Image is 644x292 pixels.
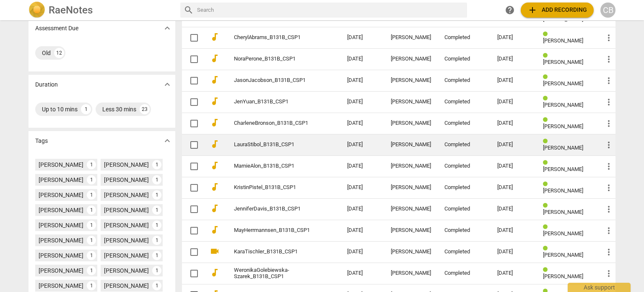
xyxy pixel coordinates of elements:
[340,263,384,284] td: [DATE]
[39,281,83,290] div: [PERSON_NAME]
[527,5,587,15] span: Add recording
[340,220,384,241] td: [DATE]
[391,184,431,191] div: [PERSON_NAME]
[444,142,484,148] div: Completed
[87,221,96,230] div: 1
[162,136,172,146] span: expand_more
[234,184,317,191] a: KristinPistel_B131B_CSP1
[87,205,96,215] div: 1
[210,96,220,106] span: audiotrack
[604,76,614,86] span: more_vert
[391,56,431,62] div: [PERSON_NAME]
[391,249,431,255] div: [PERSON_NAME]
[29,2,174,18] a: LogoRaeNotes
[104,206,149,214] div: [PERSON_NAME]
[152,190,161,200] div: 1
[152,175,161,184] div: 1
[39,221,83,229] div: [PERSON_NAME]
[161,22,174,34] button: Show more
[210,268,220,278] span: audiotrack
[543,166,583,172] span: [PERSON_NAME]
[543,95,551,102] span: Review status: completed
[39,191,83,199] div: [PERSON_NAME]
[543,74,551,80] span: Review status: completed
[340,48,384,70] td: [DATE]
[340,70,384,91] td: [DATE]
[543,80,583,87] span: [PERSON_NAME]
[543,252,583,258] span: [PERSON_NAME]
[234,267,317,280] a: WeronikaGolebiewska-Szarek_B131B_CSP1
[340,27,384,48] td: [DATE]
[497,120,530,126] div: [DATE]
[35,137,48,145] p: Tags
[234,56,317,62] a: NoraPerone_B131B_CSP1
[161,78,174,91] button: Show more
[543,123,583,129] span: [PERSON_NAME]
[39,251,83,260] div: [PERSON_NAME]
[600,3,615,18] button: CB
[444,249,484,255] div: Completed
[391,120,431,126] div: [PERSON_NAME]
[35,80,58,89] p: Duration
[35,24,78,33] p: Assessment Due
[340,241,384,263] td: [DATE]
[39,176,83,184] div: [PERSON_NAME]
[568,283,631,292] div: Ask support
[497,99,530,105] div: [DATE]
[39,266,83,275] div: [PERSON_NAME]
[102,105,136,113] div: Less 30 mins
[444,227,484,234] div: Completed
[391,99,431,105] div: [PERSON_NAME]
[210,32,220,42] span: audiotrack
[104,266,149,275] div: [PERSON_NAME]
[152,236,161,245] div: 1
[604,140,614,150] span: more_vert
[497,184,530,191] div: [DATE]
[521,3,594,18] button: Upload
[104,221,149,229] div: [PERSON_NAME]
[543,181,551,187] span: Review status: completed
[152,205,161,215] div: 1
[87,160,96,169] div: 1
[340,134,384,155] td: [DATE]
[391,227,431,234] div: [PERSON_NAME]
[210,118,220,128] span: audiotrack
[497,56,530,62] div: [DATE]
[104,191,149,199] div: [PERSON_NAME]
[543,160,551,166] span: Review status: completed
[152,281,161,290] div: 1
[87,236,96,245] div: 1
[444,163,484,169] div: Completed
[234,99,317,105] a: JenYuan_B131B_CSP1
[42,105,78,113] div: Up to 10 mins
[543,59,583,65] span: [PERSON_NAME]
[391,77,431,84] div: [PERSON_NAME]
[87,190,96,200] div: 1
[543,145,583,151] span: [PERSON_NAME]
[543,102,583,108] span: [PERSON_NAME]
[42,49,51,57] div: Old
[104,160,149,169] div: [PERSON_NAME]
[604,268,614,279] span: more_vert
[152,160,161,169] div: 1
[210,53,220,63] span: audiotrack
[152,251,161,260] div: 1
[604,33,614,43] span: more_vert
[210,225,220,235] span: audiotrack
[152,221,161,230] div: 1
[104,251,149,260] div: [PERSON_NAME]
[39,206,83,214] div: [PERSON_NAME]
[39,236,83,245] div: [PERSON_NAME]
[234,227,317,234] a: MayHerrmannsen_B131B_CSP1
[391,34,431,41] div: [PERSON_NAME]
[543,16,583,22] span: [PERSON_NAME]
[604,204,614,214] span: more_vert
[543,37,583,44] span: [PERSON_NAME]
[543,187,583,194] span: [PERSON_NAME]
[444,184,484,191] div: Completed
[543,138,551,145] span: Review status: completed
[604,118,614,129] span: more_vert
[210,139,220,149] span: audiotrack
[210,246,220,256] span: videocam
